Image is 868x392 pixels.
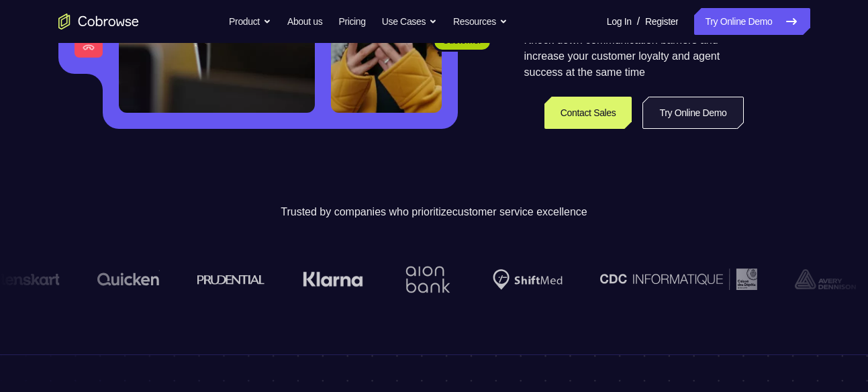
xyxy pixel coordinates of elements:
a: Go to the home page [58,13,139,30]
img: Aion Bank [401,252,455,307]
img: Klarna [303,271,363,287]
a: Register [645,8,678,35]
button: Resources [453,8,508,35]
a: Log In [607,8,632,35]
p: Knock down communication barriers and increase your customer loyalty and agent success at the sam... [524,32,744,81]
a: About us [287,8,322,35]
a: Try Online Demo [694,8,810,35]
a: Contact Sales [544,97,632,129]
span: customer service excellence [452,206,587,217]
img: prudential [197,274,265,285]
button: Product [229,8,271,35]
img: CDC Informatique [600,268,757,289]
a: Try Online Demo [642,97,743,129]
a: Pricing [338,8,365,35]
button: Use Cases [382,8,437,35]
img: Shiftmed [493,269,563,290]
span: / [637,13,640,30]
